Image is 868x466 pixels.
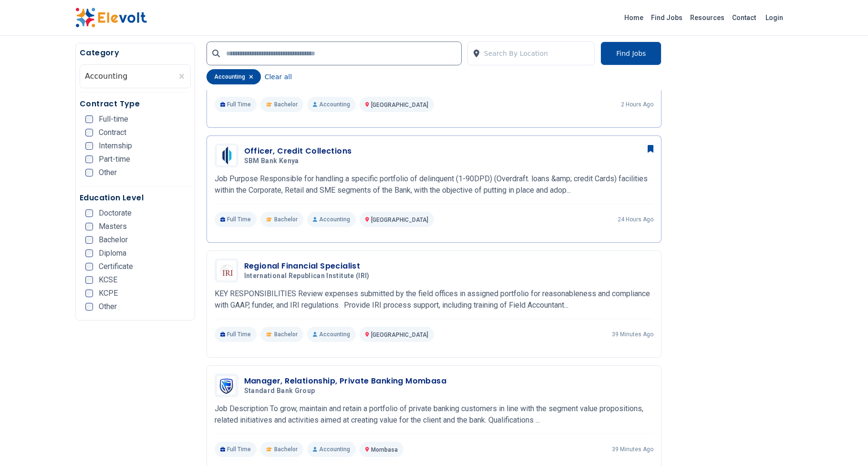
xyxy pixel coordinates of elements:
[244,387,315,395] span: Standard Bank Group
[618,216,653,223] p: 24 hours ago
[99,303,117,311] span: Other
[217,260,236,280] img: International Republican Institute (IRI)
[99,142,132,150] span: Internship
[85,115,93,123] input: Full-time
[75,8,147,28] img: Elevolt
[99,236,128,244] span: Bachelor
[274,445,298,453] span: Bachelor
[99,169,117,176] span: Other
[244,375,446,387] h3: Manager, Relationship, Private Banking Mombasa
[215,327,257,342] p: Full Time
[673,43,793,329] iframe: Advertisement
[600,41,661,65] button: Find Jobs
[307,97,356,112] p: Accounting
[274,331,298,338] span: Bachelor
[99,155,130,163] span: Part-time
[85,209,93,217] input: Doctorate
[85,223,93,230] input: Masters
[215,212,257,227] p: Full Time
[620,10,647,25] a: Home
[85,290,93,297] input: KCPE
[85,129,93,136] input: Contract
[244,145,352,157] h3: Officer, Credit Collections
[244,157,299,166] span: SBM Bank Kenya
[215,288,654,311] p: KEY RESPONSIBILITIES Review expenses submitted by the field offices in assigned portfolio for rea...
[307,327,356,342] p: Accounting
[686,10,728,25] a: Resources
[371,446,398,453] span: Mombasa
[99,115,128,123] span: Full-time
[99,223,127,230] span: Masters
[80,98,191,110] h5: Contract Type
[307,442,356,457] p: Accounting
[215,97,257,112] p: Full Time
[217,145,236,166] img: SBM Bank Kenya
[307,212,356,227] p: Accounting
[99,249,126,257] span: Diploma
[621,101,653,108] p: 2 hours ago
[85,263,93,270] input: Certificate
[820,420,868,466] iframe: Chat Widget
[217,376,236,394] img: Standard Bank Group
[371,102,428,108] span: [GEOGRAPHIC_DATA]
[99,129,126,136] span: Contract
[215,403,654,426] p: Job Description To grow, maintain and retain a portfolio of private banking customers in line wit...
[85,169,93,176] input: Other
[85,142,93,150] input: Internship
[80,47,191,59] h5: Category
[274,101,298,108] span: Bachelor
[215,442,257,457] p: Full Time
[612,445,653,453] p: 39 minutes ago
[371,217,428,223] span: [GEOGRAPHIC_DATA]
[207,69,261,84] div: accounting
[274,216,298,223] span: Bachelor
[244,260,373,272] h3: Regional Financial Specialist
[99,209,132,217] span: Doctorate
[265,69,292,84] button: Clear all
[371,331,428,338] span: [GEOGRAPHIC_DATA]
[760,8,789,27] a: Login
[99,276,117,284] span: KCSE
[215,259,654,342] a: International Republican Institute (IRI)Regional Financial SpecialistInternational Republican Ins...
[244,272,370,280] span: International Republican Institute (IRI)
[215,144,654,227] a: SBM Bank KenyaOfficer, Credit CollectionsSBM Bank KenyaJob Purpose Responsible for handling a spe...
[80,192,191,204] h5: Education Level
[612,331,653,338] p: 39 minutes ago
[85,303,93,311] input: Other
[85,155,93,163] input: Part-time
[215,373,654,457] a: Standard Bank GroupManager, Relationship, Private Banking MombasaStandard Bank GroupJob Descripti...
[85,276,93,284] input: KCSE
[85,249,93,257] input: Diploma
[728,10,760,25] a: Contact
[85,236,93,244] input: Bachelor
[215,173,654,196] p: Job Purpose Responsible for handling a specific portfolio of delinquent (1-90DPD) (Overdraft. loa...
[647,10,686,25] a: Find Jobs
[99,263,133,270] span: Certificate
[99,290,118,297] span: KCPE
